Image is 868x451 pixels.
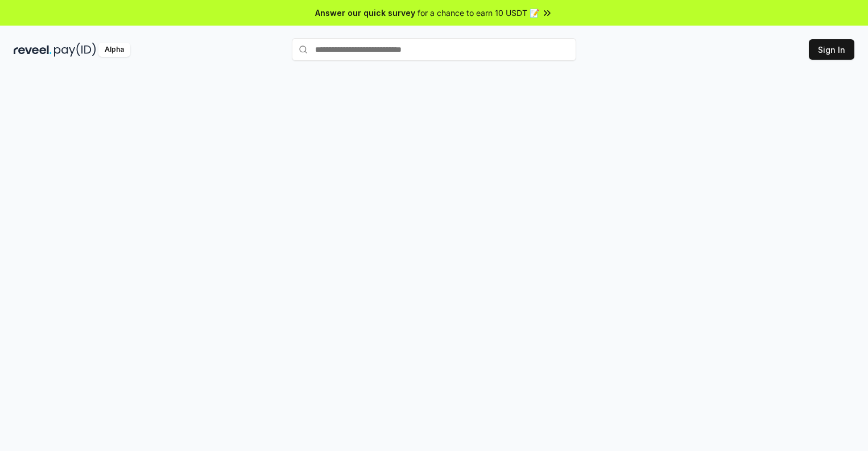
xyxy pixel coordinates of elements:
[98,43,130,57] div: Alpha
[418,7,539,19] span: for a chance to earn 10 USDT 📝
[315,7,415,19] span: Answer our quick survey
[54,43,96,57] img: pay_id
[809,39,854,60] button: Sign In
[14,43,52,57] img: reveel_dark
